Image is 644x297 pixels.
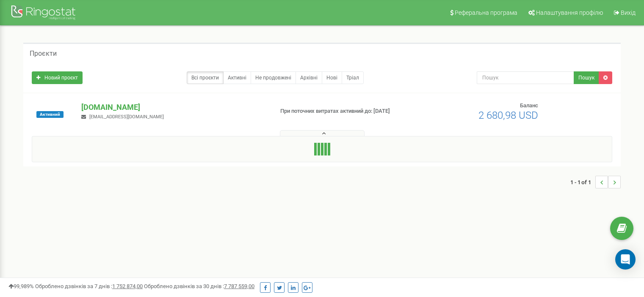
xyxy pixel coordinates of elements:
h5: Проєкти [30,50,57,57]
a: Не продовжені [251,71,296,84]
span: Баланс [520,102,538,109]
div: Open Intercom Messenger [615,249,636,270]
a: Тріал [342,71,364,84]
a: Нові [322,71,342,84]
span: Реферальна програма [455,9,517,16]
a: Архівні [296,71,322,84]
span: Налаштування профілю [536,9,603,16]
span: Оброблено дзвінків за 30 днів : [144,283,254,289]
span: 1 - 1 of 1 [570,176,595,188]
span: [EMAIL_ADDRESS][DOMAIN_NAME] [89,114,164,120]
a: Новий проєкт [32,71,83,84]
input: Пошук [477,71,574,84]
span: Вихід [621,9,636,16]
span: Оброблено дзвінків за 7 днів : [35,283,143,289]
span: Активний [36,111,64,118]
nav: ... [570,167,621,197]
u: 7 787 559,00 [224,283,254,289]
button: Пошук [574,71,599,84]
a: Всі проєкти [187,71,224,84]
p: [DOMAIN_NAME] [81,102,266,113]
span: 99,989% [8,283,34,289]
a: Активні [223,71,251,84]
span: 2 680,98 USD [478,109,538,121]
p: При поточних витратах активний до: [DATE] [280,107,416,115]
u: 1 752 874,00 [112,283,143,289]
